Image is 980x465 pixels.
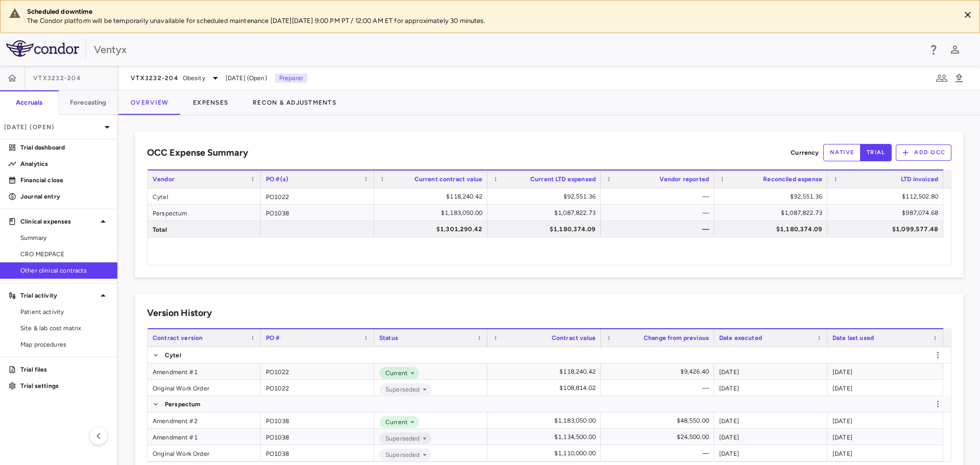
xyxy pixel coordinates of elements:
div: — [610,445,709,461]
span: CRO MEDPACE [20,250,109,259]
span: Date last used [832,334,874,341]
button: Overview [118,90,181,115]
button: trial [860,144,892,161]
div: [DATE] [827,380,943,396]
button: Add OCC [896,144,951,161]
div: PO1022 [261,363,374,379]
span: VTX3232-204 [33,74,81,82]
div: PO1038 [261,412,374,428]
span: Site & lab cost matrix [20,324,109,333]
span: Superseded [381,385,420,394]
img: logo-full-SnFGN8VE.png [6,40,79,57]
div: Original Work Order [148,445,261,461]
span: VTX3232-204 [131,74,179,82]
span: Other clinical contracts [20,266,109,275]
div: Amendment #1 [148,363,261,379]
span: Status [379,334,398,341]
p: Analytics [20,159,109,168]
span: Obesity [183,74,205,83]
div: $9,426.40 [610,363,709,380]
p: Clinical expenses [20,217,97,226]
h6: OCC Expense Summary [147,146,248,160]
p: Journal entry [20,192,109,201]
div: $48,550.00 [610,412,709,429]
span: Superseded [381,450,420,459]
div: Amendment #1 [148,429,261,445]
div: Original Work Order [148,380,261,396]
p: Financial close [20,176,109,185]
div: Scheduled downtime [27,7,952,16]
span: Contract value [552,334,596,341]
div: $1,087,822.73 [497,205,596,221]
span: Vendor [153,176,175,183]
span: Vendor reported [659,176,709,183]
div: Perspectum [148,205,261,221]
div: [DATE] [827,412,943,428]
span: PO #(s) [266,176,288,183]
p: Perspectum [165,400,201,409]
span: Superseded [381,434,420,443]
span: Change from previous [644,334,709,341]
div: PO1022 [261,188,374,204]
div: [DATE] [827,363,943,379]
div: $108,814.02 [497,380,596,396]
p: Cytel [165,351,181,360]
span: Current [381,418,408,427]
span: Current contract value [414,176,482,183]
p: The Condor platform will be temporarily unavailable for scheduled maintenance [DATE][DATE] 9:00 P... [27,16,952,26]
p: Trial dashboard [20,143,109,152]
div: $1,183,050.00 [383,205,482,221]
div: $118,240.42 [383,188,482,205]
div: Amendment #2 [148,412,261,428]
div: $24,500.00 [610,429,709,445]
p: Trial files [20,365,109,374]
button: Close [960,7,975,22]
div: Total [148,221,261,237]
div: PO1038 [261,429,374,445]
span: Current LTD expensed [530,176,596,183]
div: — [610,221,709,237]
span: Reconciled expense [763,176,822,183]
div: PO1038 [261,205,374,221]
span: Contract version [153,334,203,341]
p: Trial activity [20,291,97,300]
div: [DATE] [714,380,827,396]
div: $1,099,577.48 [837,221,938,237]
div: [DATE] [714,445,827,461]
div: — [610,205,709,221]
span: Map procedures [20,340,109,349]
div: — [610,188,709,205]
div: $1,110,000.00 [497,445,596,461]
div: $1,134,500.00 [497,429,596,445]
p: Trial settings [20,381,109,390]
h6: Version History [147,306,212,320]
div: [DATE] [714,363,827,379]
div: $1,301,290.42 [383,221,482,237]
div: Ventyx [94,42,921,57]
span: LTD invoiced [901,176,938,183]
div: $92,551.36 [497,188,596,205]
button: native [823,144,861,161]
div: [DATE] [827,445,943,461]
span: Patient activity [20,307,109,316]
div: $118,240.42 [497,363,596,380]
div: $112,502.80 [837,188,938,205]
div: $1,183,050.00 [497,412,596,429]
span: Current [381,369,408,378]
div: [DATE] [714,429,827,445]
span: Summary [20,233,109,242]
h6: Forecasting [70,98,107,107]
button: Recon & Adjustments [240,90,349,115]
div: Cytel [148,188,261,204]
span: PO # [266,334,280,341]
div: $1,087,822.73 [723,205,822,221]
div: $92,551.36 [723,188,822,205]
div: [DATE] [714,412,827,428]
div: PO1022 [261,380,374,396]
p: Currency [791,148,819,157]
div: — [610,380,709,396]
div: $1,180,374.09 [723,221,822,237]
p: Preparer [275,74,307,83]
div: [DATE] [827,429,943,445]
span: [DATE] (Open) [226,74,267,83]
